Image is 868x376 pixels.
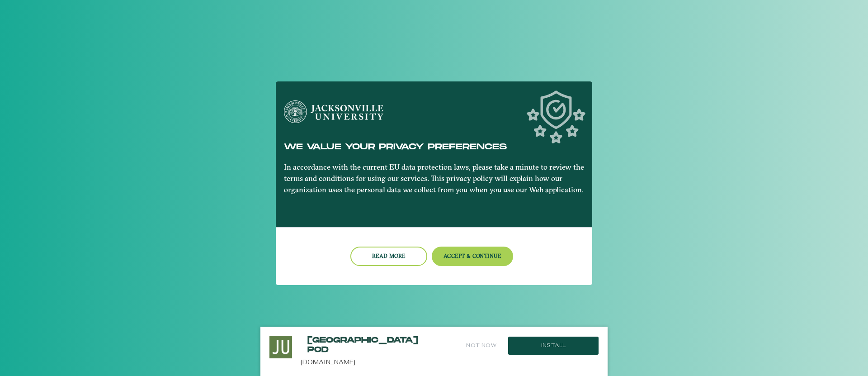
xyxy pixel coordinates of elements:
[465,336,497,355] button: Not Now
[301,358,355,366] a: [DOMAIN_NAME]
[284,142,585,152] h5: We value your privacy preferences
[508,337,599,355] button: Install
[432,247,514,266] button: Accept & Continue
[307,336,402,354] h2: [GEOGRAPHIC_DATA] POD
[350,247,427,266] button: Read more
[284,162,585,195] p: In accordance with the current EU data protection laws, please take a minute to review the terms ...
[284,100,383,124] img: Jacksonville University logo
[269,336,292,358] img: Install this Application?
